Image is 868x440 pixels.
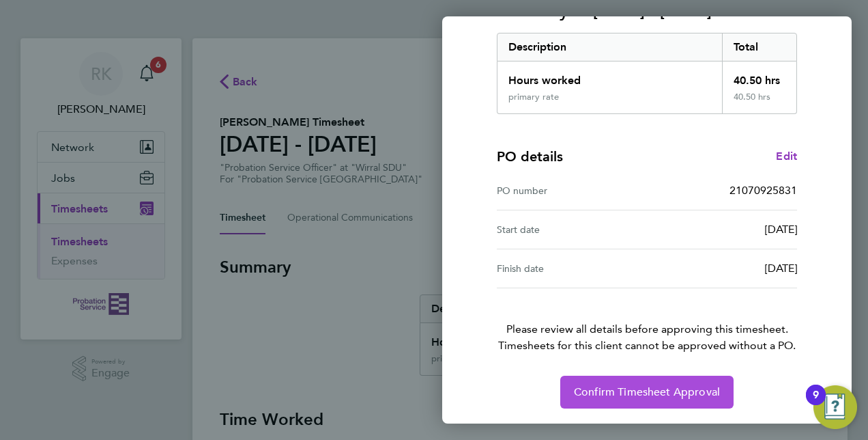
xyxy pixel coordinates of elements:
button: Open Resource Center, 9 new notifications [813,385,857,429]
p: Please review all details before approving this timesheet. [480,288,813,354]
div: Hours worked [497,61,722,92]
span: Confirm Timesheet Approval [574,385,720,399]
div: Start date [497,221,647,238]
div: [DATE] [647,221,797,238]
button: Confirm Timesheet Approval [560,376,734,409]
div: Description [497,33,722,61]
div: primary rate [508,92,559,102]
div: 40.50 hrs [722,92,797,113]
div: 40.50 hrs [722,61,797,92]
a: Edit [776,148,797,165]
h4: PO details [497,147,563,166]
div: 9 [813,395,819,413]
div: Total [722,33,797,61]
span: 21070925831 [729,184,797,197]
div: PO number [497,182,647,199]
span: Timesheets for this client cannot be approved without a PO. [480,338,813,354]
div: Finish date [497,260,647,277]
div: [DATE] [647,260,797,277]
span: Edit [776,150,797,163]
div: Summary of 15 - 21 Sep 2025 [497,33,797,114]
